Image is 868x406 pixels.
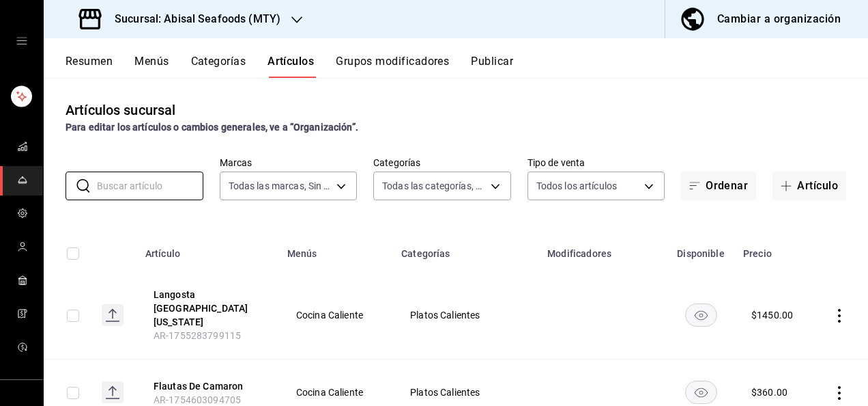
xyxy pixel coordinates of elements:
[154,288,263,329] button: edit-product-location
[16,36,27,46] button: open drawer
[66,55,868,78] div: navigation tabs
[267,55,314,78] button: Artículos
[539,228,667,271] th: Modificadores
[685,303,717,327] button: availability-product
[735,228,813,271] th: Precio
[137,228,279,271] th: Artículo
[681,172,756,200] button: Ordenar
[154,379,263,393] button: edit-product-location
[772,172,846,200] button: Artículo
[751,308,793,322] div: $ 1450.00
[336,55,449,78] button: Grupos modificadores
[220,158,358,167] label: Marcas
[373,158,511,167] label: Categorías
[296,388,376,397] span: Cocina Caliente
[382,179,486,193] span: Todas las categorías, Sin categoría
[685,381,717,404] button: availability-product
[833,386,846,400] button: actions
[154,394,241,405] span: AR-1754603094705
[191,55,246,78] button: Categorías
[104,11,280,27] h3: Sucursal: Abisal Seafoods (MTY)
[410,310,522,320] span: Platos Calientes
[66,55,113,78] button: Resumen
[296,310,376,320] span: Cocina Caliente
[667,228,735,271] th: Disponible
[97,172,203,200] input: Buscar artículo
[536,179,618,193] span: Todos los artículos
[751,385,787,399] div: $ 360.00
[229,179,332,193] span: Todas las marcas, Sin marca
[66,122,358,133] strong: Para editar los artículos o cambios generales, ve a “Organización”.
[279,228,393,271] th: Menús
[154,330,241,341] span: AR-1755283799115
[410,388,522,397] span: Platos Calientes
[717,10,841,29] div: Cambiar a organización
[471,55,513,78] button: Publicar
[134,55,169,78] button: Menús
[66,100,175,120] div: Artículos sucursal
[527,158,665,167] label: Tipo de venta
[393,228,539,271] th: Categorías
[833,309,846,323] button: actions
